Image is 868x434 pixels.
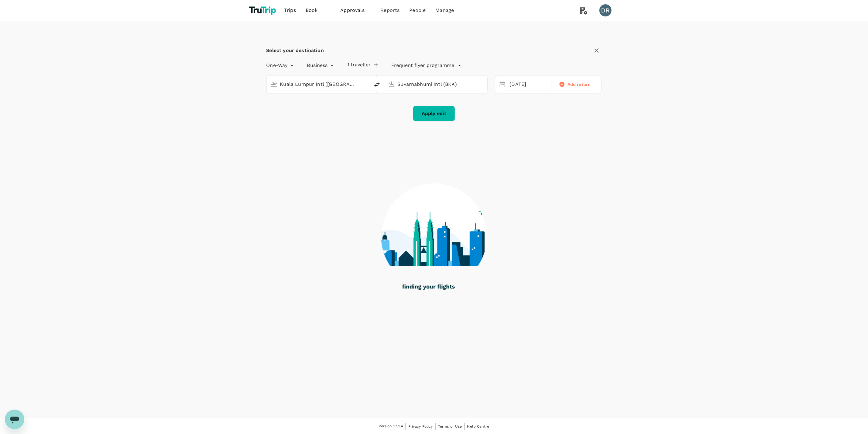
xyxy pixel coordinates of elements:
span: Reports [381,7,400,14]
iframe: Button to launch messaging window [5,410,24,429]
a: Privacy Policy [408,423,433,430]
button: delete [370,77,384,92]
span: People [410,7,426,14]
button: Apply edit [413,106,455,121]
div: Select your destination [266,46,324,55]
div: DR [599,4,612,16]
span: Add return [568,81,591,87]
input: Going to [398,79,475,89]
button: 1 traveller [347,62,378,68]
div: Business [307,61,335,70]
span: Trips [284,7,296,14]
a: Help Centre [467,423,489,430]
span: Terms of Use [438,424,462,429]
span: Privacy Policy [408,424,433,429]
span: Version 3.51.4 [379,423,403,429]
span: Book [306,7,318,14]
a: Terms of Use [438,423,462,430]
input: Depart from [280,79,357,89]
span: Help Centre [467,424,489,429]
button: Frequent flyer programme [391,62,461,69]
g: finding your flights [402,285,455,290]
div: One-Way [266,61,295,70]
p: Frequent flyer programme [391,62,454,69]
span: Approvals [341,7,371,14]
img: TruTrip logo [247,4,280,17]
div: [DATE] [507,79,551,90]
button: Open [365,83,367,85]
button: Open [483,83,484,85]
span: Manage [435,7,454,14]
